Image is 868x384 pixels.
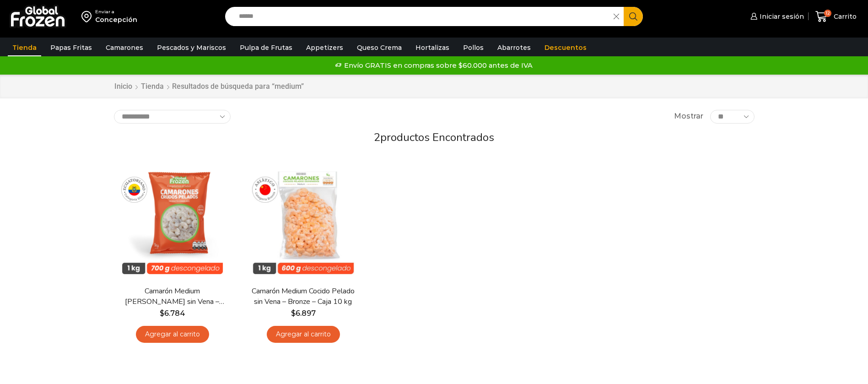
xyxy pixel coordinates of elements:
a: Pollos [458,39,488,56]
a: Inicio [114,81,133,92]
bdi: 6.784 [160,309,185,318]
a: Iniciar sesión [748,7,804,26]
a: 12 Carrito [813,6,859,27]
a: Camarones [101,39,148,56]
a: Camarón Medium [PERSON_NAME] sin Vena – Silver – Caja 10 kg [119,286,225,307]
a: Pescados y Mariscos [152,39,231,56]
div: Enviar a [95,9,137,15]
a: Queso Crema [352,39,406,56]
img: address-field-icon.svg [81,9,95,24]
span: $ [291,309,296,318]
span: Carrito [831,12,857,21]
a: Appetizers [302,39,348,56]
bdi: 6.897 [291,309,316,318]
span: $ [160,309,164,318]
a: Tienda [8,39,41,56]
span: Iniciar sesión [757,12,804,21]
span: Mostrar [674,111,703,122]
span: productos encontrados [380,130,494,145]
span: 12 [824,10,831,17]
a: Abarrotes [493,39,535,56]
span: 2 [374,130,380,145]
select: Pedido de la tienda [114,110,231,124]
a: Agregar al carrito: “Camarón Medium Cocido Pelado sin Vena - Bronze - Caja 10 kg” [267,326,340,343]
button: Search button [624,7,643,26]
nav: Breadcrumb [114,81,304,92]
a: Hortalizas [411,39,454,56]
a: Agregar al carrito: “Camarón Medium Crudo Pelado sin Vena - Silver - Caja 10 kg” [136,326,209,343]
h1: Resultados de búsqueda para “medium” [172,82,304,91]
a: Tienda [140,81,164,92]
div: Concepción [95,15,137,24]
a: Camarón Medium Cocido Pelado sin Vena – Bronze – Caja 10 kg [250,286,356,307]
a: Papas Fritas [46,39,97,56]
a: Pulpa de Frutas [235,39,297,56]
a: Descuentos [540,39,591,56]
